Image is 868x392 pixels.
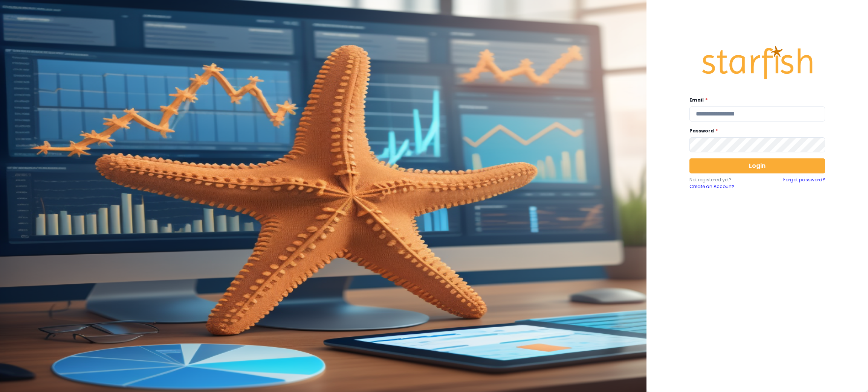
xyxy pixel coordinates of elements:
[689,176,757,183] p: Not registered yet?
[689,128,821,134] label: Password
[689,97,821,103] label: Email
[689,183,757,190] a: Create an Account!
[783,176,825,190] a: Forgot password?
[689,158,825,173] button: Login
[701,39,814,86] img: Logo.42cb71d561138c82c4ab.png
